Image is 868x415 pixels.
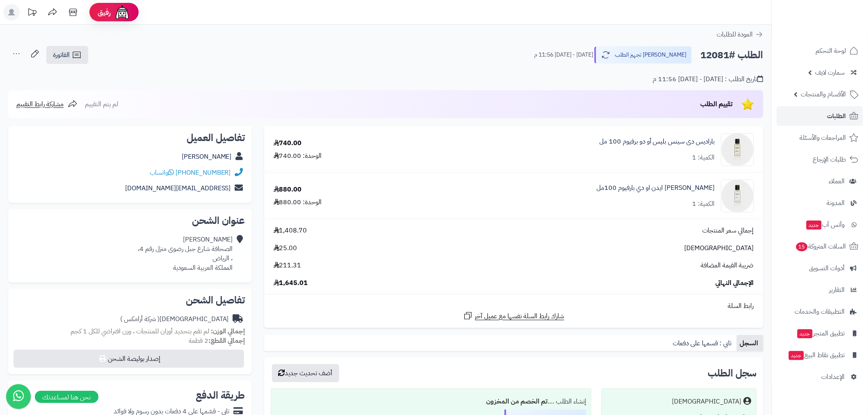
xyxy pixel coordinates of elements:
b: تم الخصم من المخزون [486,397,548,406]
span: الإعدادات [822,371,845,383]
span: الطلبات [827,110,846,122]
img: 1680981436-3770018257037-paradi-des-sens-bliss-edp-100ml-01-90x90.png [722,133,754,166]
span: المراجعات والأسئلة [800,132,846,144]
h2: الطلب #12081 [701,47,763,64]
a: المراجعات والأسئلة [777,128,863,148]
button: [PERSON_NAME] تجهيز الطلب [594,46,692,64]
img: logo-2.png [812,6,860,23]
strong: إجمالي القطع: [208,336,245,346]
a: باراديس دى سينس بليس أو دو برفيوم 100 مل [599,137,715,146]
a: تطبيق المتجرجديد [777,324,863,343]
span: مشاركة رابط التقييم [16,99,64,109]
span: أدوات التسويق [809,262,845,274]
span: ضريبة القيمة المضافة [701,261,754,270]
span: شارك رابط السلة نفسها مع عميل آخر [475,312,564,321]
strong: إجمالي الوزن: [211,326,245,336]
span: لوحة التحكم [816,45,846,57]
span: العملاء [829,176,845,187]
span: 1,645.01 [274,278,308,288]
a: تحديثات المنصة [22,4,42,23]
div: تاريخ الطلب : [DATE] - [DATE] 11:56 م [653,75,763,84]
a: تطبيق نقاط البيعجديد [777,345,863,365]
a: [PERSON_NAME] ايدن او دي بارفيوم 100مل [596,183,715,193]
a: تابي : قسمها على دفعات [670,335,737,351]
span: العودة للطلبات [717,30,753,39]
a: [PERSON_NAME] [182,152,232,162]
span: جديد [797,329,813,338]
div: [PERSON_NAME] الصحافة شارع جبل رضوى منزل رقم 4، ، الرياض المملكة العربية السعودية [138,235,233,272]
div: إنشاء الطلب .... [276,394,586,410]
div: الكمية: 1 [692,199,715,209]
span: إجمالي سعر المنتجات [703,226,754,235]
div: [DEMOGRAPHIC_DATA] [120,315,229,324]
a: [EMAIL_ADDRESS][DOMAIN_NAME] [125,183,231,193]
a: وآتس آبجديد [777,215,863,235]
span: رفيق [98,7,111,17]
a: السجل [737,335,763,351]
a: العملاء [777,171,863,191]
h2: تفاصيل الشحن [15,295,245,305]
span: المدونة [827,197,845,209]
span: 211.31 [274,261,302,270]
h2: عنوان الشحن [15,216,245,226]
small: 2 قطعة [189,336,245,346]
span: طلبات الإرجاع [813,154,846,165]
button: إصدار بوليصة الشحن [14,350,244,368]
div: [DEMOGRAPHIC_DATA] [672,397,742,406]
span: 1,408.70 [274,226,307,235]
img: ai-face.png [114,4,130,21]
div: الكمية: 1 [692,153,715,162]
span: لم يتم التقييم [85,99,118,109]
span: تطبيق المتجر [797,328,845,339]
span: [DEMOGRAPHIC_DATA] [685,244,754,253]
h3: سجل الطلب [708,368,757,378]
h2: طريقة الدفع [196,390,245,400]
button: أضف تحديث جديد [272,364,339,382]
h2: تفاصيل العميل [15,133,245,143]
a: أدوات التسويق [777,258,863,278]
span: لم تقم بتحديد أوزان للمنتجات ، وزن افتراضي للكل 1 كجم [71,326,209,336]
a: شارك رابط السلة نفسها مع عميل آخر [463,311,564,321]
span: وآتس آب [806,219,845,230]
span: الأقسام والمنتجات [801,89,846,100]
div: 740.00 [274,139,302,148]
small: [DATE] - [DATE] 11:56 م [534,51,593,59]
span: تطبيق نقاط البيع [788,349,845,361]
a: الفاتورة [46,46,88,64]
a: واتساب [150,168,174,178]
div: رابط السلة [267,301,760,311]
span: السلات المتروكة [795,241,846,252]
span: 15 [796,242,808,251]
div: الوحدة: 880.00 [274,198,322,207]
a: الإعدادات [777,367,863,387]
div: 880.00 [274,185,302,194]
a: لوحة التحكم [777,41,863,61]
span: جديد [806,221,822,230]
a: طلبات الإرجاع [777,150,863,169]
span: سمارت لايف [815,67,845,78]
span: الفاتورة [53,50,70,60]
a: المدونة [777,193,863,213]
a: [PHONE_NUMBER] [176,168,231,178]
span: ( شركة أرامكس ) [120,314,160,324]
span: التطبيقات والخدمات [795,306,845,317]
span: 25.00 [274,244,297,253]
a: السلات المتروكة15 [777,237,863,256]
a: العودة للطلبات [717,30,763,39]
span: الإجمالي النهائي [716,278,754,288]
span: تقييم الطلب [701,99,733,109]
a: مشاركة رابط التقييم [16,99,78,109]
span: جديد [789,351,804,360]
a: التقارير [777,280,863,300]
a: التطبيقات والخدمات [777,302,863,322]
a: الطلبات [777,106,863,126]
span: التقارير [829,284,845,296]
img: 1734416638-3770018257013-paradi-des-sens-eden-edp-100ml-01-90x90.png [722,180,754,212]
div: الوحدة: 740.00 [274,151,322,161]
